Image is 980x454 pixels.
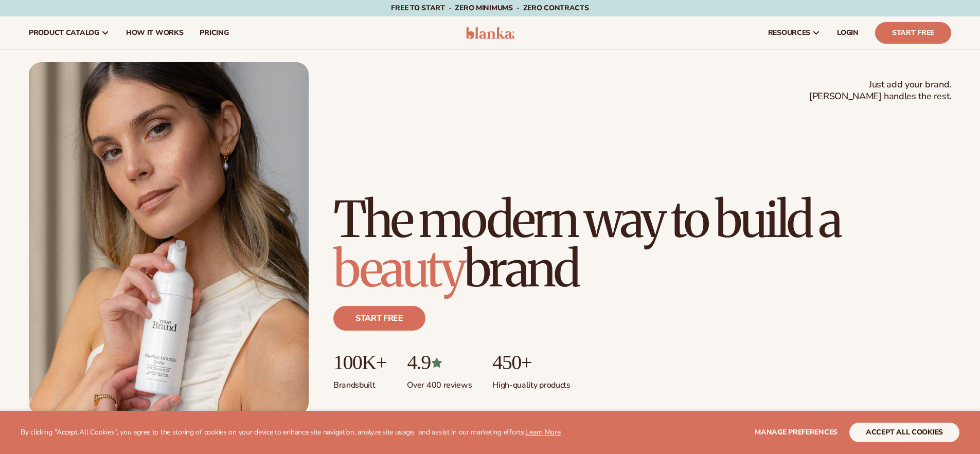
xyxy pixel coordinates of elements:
button: Manage preferences [755,423,838,442]
span: Just add your brand. [PERSON_NAME] handles the rest. [809,79,951,103]
p: By clicking "Accept All Cookies", you agree to the storing of cookies on your device to enhance s... [21,428,561,437]
a: Start free [333,306,425,331]
span: Free to start · ZERO minimums · ZERO contracts [391,3,589,13]
a: Learn More [525,427,560,437]
span: Manage preferences [755,427,838,437]
a: product catalog [21,16,118,49]
p: 4.9 [407,351,472,374]
img: Female holding tanning mousse. [29,62,309,415]
p: High-quality products [492,374,570,391]
a: Start Free [875,22,951,44]
img: logo [466,27,514,39]
p: Over 400 reviews [407,374,472,391]
a: resources [760,16,829,49]
span: product catalog [29,29,99,37]
span: pricing [200,29,228,37]
span: resources [768,29,810,37]
a: pricing [191,16,237,49]
a: How It Works [118,16,192,49]
button: accept all cookies [849,423,959,442]
p: Brands built [333,374,386,391]
a: LOGIN [829,16,867,49]
h1: The modern way to build a brand [333,195,951,294]
span: How It Works [126,29,184,37]
span: LOGIN [837,29,859,37]
p: 450+ [492,351,570,374]
span: beauty [333,238,464,300]
p: 100K+ [333,351,386,374]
